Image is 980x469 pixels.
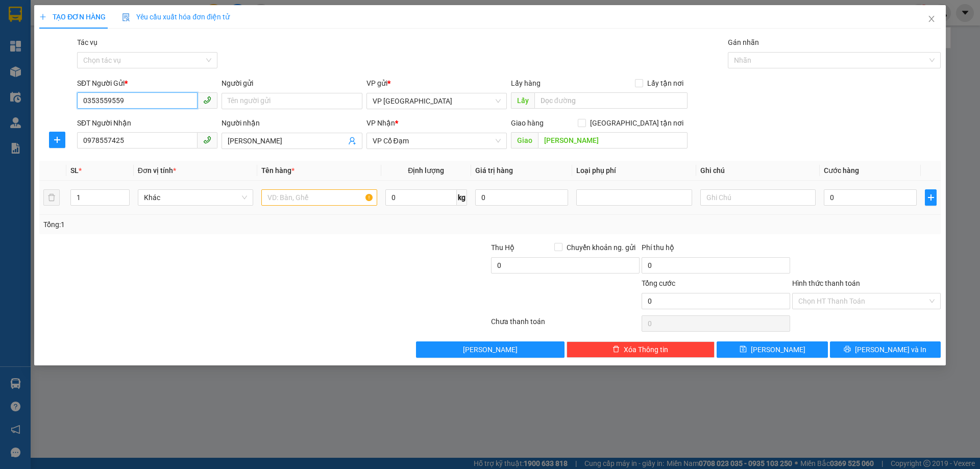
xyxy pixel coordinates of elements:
[138,166,176,175] span: Đơn vị tính
[373,93,501,109] span: VP Hà Đông
[373,133,501,149] span: VP Cổ Đạm
[728,38,759,46] label: Gán nhãn
[917,5,946,34] button: Close
[562,242,640,253] span: Chuyển khoản ng. gửi
[927,15,936,23] span: close
[366,119,395,127] span: VP Nhận
[203,136,211,144] span: phone
[643,78,688,89] span: Lấy tận nơi
[534,92,688,109] input: Dọc đường
[511,132,538,149] span: Giao
[122,13,230,21] span: Yêu cầu xuất hóa đơn điện tử
[491,243,514,252] span: Thu Hộ
[490,316,641,334] div: Chưa thanh toán
[740,345,747,354] span: save
[925,189,936,206] button: plus
[203,96,211,104] span: phone
[77,38,97,46] label: Tác vụ
[642,279,675,287] span: Tổng cước
[222,117,362,129] div: Người nhận
[824,166,859,175] span: Cước hàng
[475,189,568,206] input: 0
[348,137,356,145] span: user-add
[830,341,941,358] button: printer[PERSON_NAME] và In
[463,344,518,355] span: [PERSON_NAME]
[50,136,65,144] span: plus
[39,13,106,21] span: TẠO ĐƠN HÀNG
[511,119,544,127] span: Giao hàng
[624,344,668,355] span: Xóa Thông tin
[792,279,860,287] label: Hình thức thanh toán
[408,166,444,175] span: Định lượng
[855,344,926,355] span: [PERSON_NAME] và In
[511,79,541,87] span: Lấy hàng
[122,13,130,21] img: icon
[844,345,851,354] span: printer
[612,345,620,354] span: delete
[222,78,362,89] div: Người gửi
[538,132,688,149] input: Dọc đường
[70,166,79,175] span: SL
[39,13,46,20] span: plus
[511,92,534,109] span: Lấy
[261,189,377,206] input: VD: Bàn, Ghế
[586,117,688,129] span: [GEOGRAPHIC_DATA] tận nơi
[567,341,715,358] button: deleteXóa Thông tin
[144,190,247,205] span: Khác
[366,78,507,89] div: VP gửi
[43,219,378,230] div: Tổng: 1
[700,189,816,206] input: Ghi Chú
[696,161,820,181] th: Ghi chú
[43,189,60,206] button: delete
[457,189,467,206] span: kg
[925,193,936,202] span: plus
[751,344,805,355] span: [PERSON_NAME]
[717,341,827,358] button: save[PERSON_NAME]
[77,78,217,89] div: SĐT Người Gửi
[77,117,217,129] div: SĐT Người Nhận
[642,242,790,257] div: Phí thu hộ
[416,341,565,358] button: [PERSON_NAME]
[261,166,295,175] span: Tên hàng
[572,161,696,181] th: Loại phụ phí
[49,132,65,148] button: plus
[475,166,513,175] span: Giá trị hàng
